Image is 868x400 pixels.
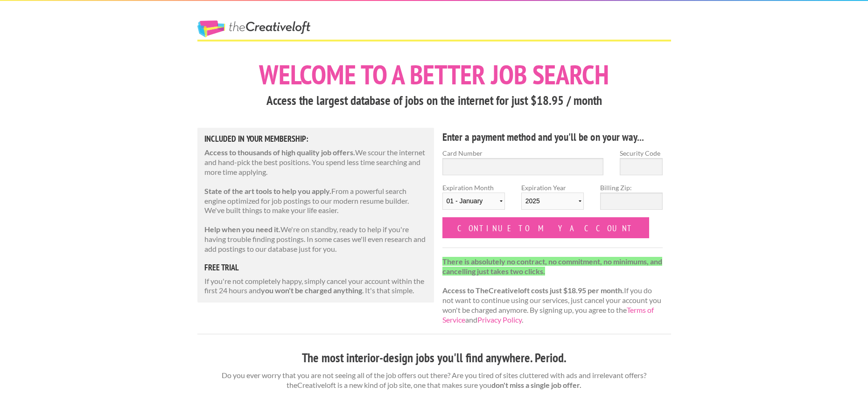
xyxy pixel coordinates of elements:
p: We're on standby, ready to help if you're having trouble finding postings. In some cases we'll ev... [204,225,427,254]
h5: Included in Your Membership: [204,135,427,143]
input: Continue to my account [442,217,650,238]
strong: Access to TheCreativeloft costs just $18.95 per month. [442,286,624,295]
label: Card Number [442,148,604,158]
p: If you're not completely happy, simply cancel your account within the first 24 hours and . It's t... [204,276,427,296]
label: Security Code [620,148,663,158]
select: Expiration Year [521,193,584,210]
a: Terms of Service [442,305,654,324]
p: We scour the internet and hand-pick the best positions. You spend less time searching and more ti... [204,148,427,177]
select: Expiration Month [442,193,505,210]
strong: you won't be charged anything [261,286,362,295]
h1: Welcome to a better job search [197,61,671,88]
strong: don't miss a single job offer. [491,380,581,389]
strong: Access to thousands of high quality job offers. [204,148,355,157]
strong: Help when you need it. [204,225,280,234]
a: Privacy Policy [477,315,522,324]
p: From a powerful search engine optimized for job postings to our modern resume builder. We've buil... [204,186,427,215]
h5: free trial [204,263,427,272]
h3: Access the largest database of jobs on the internet for just $18.95 / month [197,92,671,110]
p: If you do not want to continue using our services, just cancel your account you won't be charged ... [442,257,663,325]
h3: The most interior-design jobs you'll find anywhere. Period. [197,349,671,367]
h4: Enter a payment method and you'll be on your way... [442,130,663,145]
strong: There is absolutely no contract, no commitment, no minimums, and cancelling just takes two clicks. [442,257,662,276]
label: Billing Zip: [600,183,663,193]
label: Expiration Year [521,183,584,217]
a: The Creative Loft [197,21,310,37]
label: Expiration Month [442,183,505,217]
strong: State of the art tools to help you apply. [204,186,331,195]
